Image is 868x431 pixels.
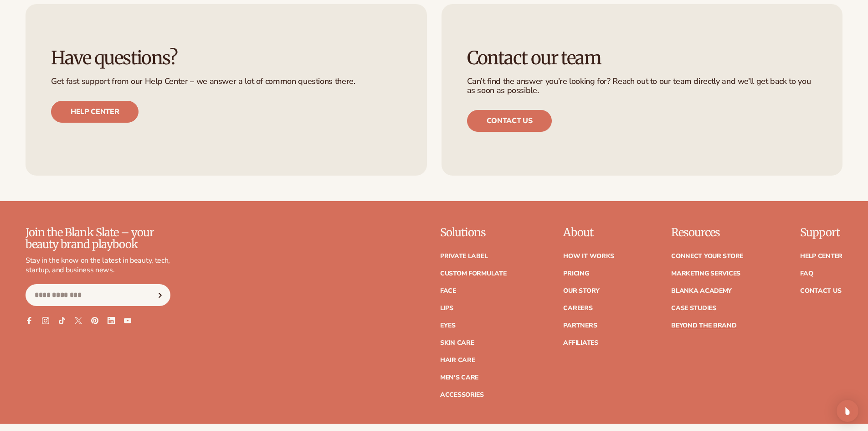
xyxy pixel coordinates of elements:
[150,284,170,306] button: Subscribe
[671,305,716,312] a: Case Studies
[671,253,743,260] a: Connect your store
[440,270,507,277] a: Custom formulate
[440,322,456,329] a: Eyes
[563,322,597,329] a: Partners
[800,227,842,239] p: Support
[563,270,589,277] a: Pricing
[563,288,599,294] a: Our Story
[440,288,456,294] a: Face
[467,110,552,132] a: Contact us
[563,227,614,239] p: About
[837,400,858,422] div: Open Intercom Messenger
[800,270,813,277] a: FAQ
[800,288,841,294] a: Contact Us
[671,227,743,239] p: Resources
[440,374,478,381] a: Men's Care
[563,340,598,346] a: Affiliates
[467,77,817,95] p: Can’t find the answer you’re looking for? Reach out to our team directly and we’ll get back to yo...
[563,305,592,312] a: Careers
[671,288,732,294] a: Blanka Academy
[51,48,401,68] h3: Have questions?
[800,253,842,260] a: Help Center
[440,305,453,312] a: Lips
[26,227,170,251] p: Join the Blank Slate – your beauty brand playbook
[467,48,817,68] h3: Contact our team
[440,227,507,239] p: Solutions
[51,77,401,86] p: Get fast support from our Help Center – we answer a lot of common questions there.
[440,357,475,363] a: Hair Care
[671,270,740,277] a: Marketing services
[26,256,170,275] p: Stay in the know on the latest in beauty, tech, startup, and business news.
[563,253,614,260] a: How It Works
[440,340,474,346] a: Skin Care
[671,322,737,329] a: Beyond the brand
[51,101,139,123] a: Help center
[440,253,488,260] a: Private label
[440,392,484,398] a: Accessories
